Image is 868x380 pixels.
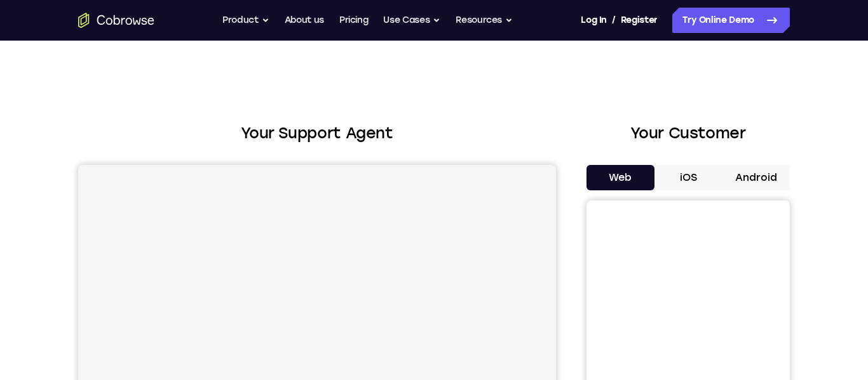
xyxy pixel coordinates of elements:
[383,8,440,33] button: Use Cases
[587,165,654,190] button: Web
[722,165,790,190] button: Android
[672,8,790,33] a: Try Online Demo
[339,8,369,33] a: Pricing
[581,8,606,33] a: Log In
[654,165,722,190] button: iOS
[222,8,269,33] button: Product
[285,8,324,33] a: About us
[587,122,790,145] h2: Your Customer
[612,13,616,28] span: /
[78,122,556,145] h2: Your Support Agent
[621,8,658,33] a: Register
[456,8,513,33] button: Resources
[78,13,154,28] a: Go to the home page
